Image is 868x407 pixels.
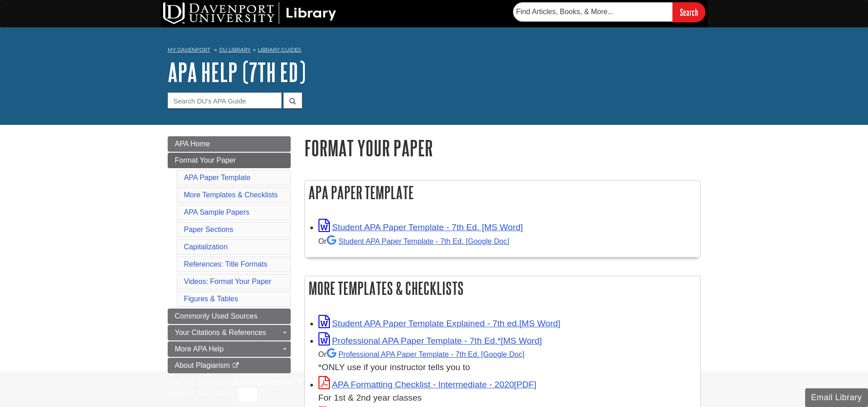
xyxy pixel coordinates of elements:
[673,2,705,22] input: Search
[175,140,210,148] span: APA Home
[163,2,336,24] img: DU Library
[168,46,210,54] a: My Davenport
[168,325,291,340] a: Your Citations & References
[318,319,560,328] a: Link opens in new window
[168,341,291,357] a: More APA Help
[168,136,291,152] a: APA Home
[184,278,272,285] a: Videos: Format Your Paper
[184,260,267,268] a: References: Title Formats
[175,312,257,320] span: Commonly Used Sources
[175,156,236,164] span: Format Your Paper
[184,243,228,251] a: Capitalization
[232,363,240,369] i: This link opens in a new window
[184,295,238,303] a: Figures & Tables
[168,358,291,373] a: About Plagiarism
[175,329,266,336] span: Your Citations & References
[168,153,291,168] a: Format Your Paper
[318,222,523,232] a: Link opens in new window
[318,347,696,374] div: *ONLY use if your instructor tells you to
[805,388,868,407] button: Email Library
[327,237,509,245] a: Student APA Paper Template - 7th Ed. [Google Doc]
[219,46,251,53] a: DU Library
[305,180,700,205] h2: APA Paper Template
[305,276,700,300] h2: More Templates & Checklists
[184,191,278,199] a: More Templates & Checklists
[513,2,705,22] form: Searches DU Library's articles, books, and more
[184,174,251,181] a: APA Paper Template
[318,380,537,389] a: Link opens in new window
[168,93,282,108] input: Search DU's APA Guide
[184,208,250,216] a: APA Sample Papers
[168,58,306,86] a: APA Help (7th Ed)
[168,309,291,324] a: Commonly Used Sources
[318,336,542,345] a: Link opens in new window
[258,46,301,53] a: Library Guides
[513,2,673,21] input: Find Articles, Books, & More...
[327,350,524,358] a: Professional APA Paper Template - 7th Ed.
[318,350,524,358] small: Or
[175,345,224,353] span: More APA Help
[304,136,701,160] h1: Format Your Paper
[175,361,230,369] span: About Plagiarism
[184,226,234,233] a: Paper Sections
[168,136,291,373] div: Guide Page Menu
[318,392,696,405] div: For 1st & 2nd year classes
[318,237,509,245] small: Or
[168,44,701,58] nav: breadcrumb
